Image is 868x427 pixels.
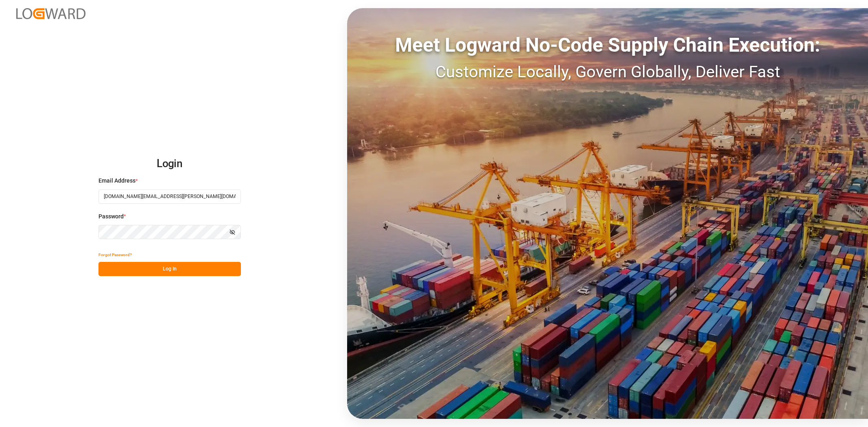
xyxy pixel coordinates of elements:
[98,248,132,262] button: Forgot Password?
[98,212,124,221] span: Password
[98,262,241,276] button: Log In
[347,30,868,60] div: Meet Logward No-Code Supply Chain Execution:
[347,60,868,84] div: Customize Locally, Govern Globally, Deliver Fast
[16,8,85,19] img: Logward_new_orange.png
[98,176,136,185] span: Email Address
[98,151,241,177] h2: Login
[98,190,241,204] input: Enter your email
